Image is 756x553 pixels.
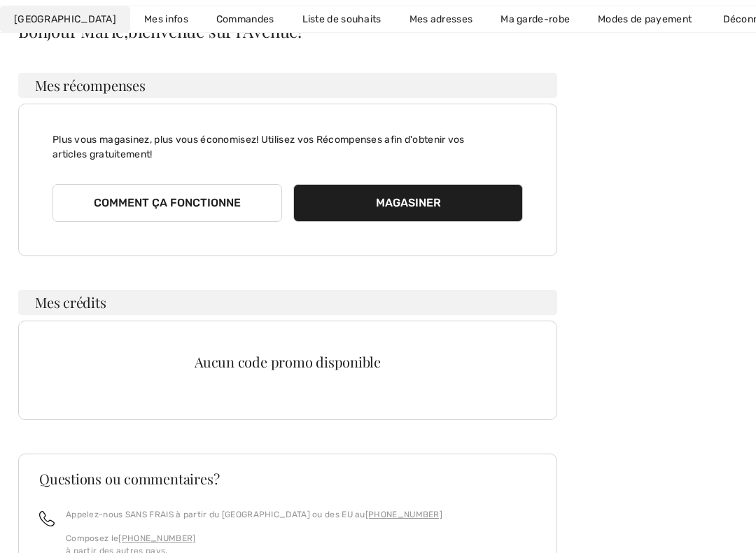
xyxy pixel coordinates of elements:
[486,6,584,32] a: Ma garde-robe
[52,355,523,369] div: Aucun code promo disponible
[39,472,536,486] h3: Questions ou commentaires?
[118,533,195,543] a: [PHONE_NUMBER]
[66,508,442,521] p: Appelez-nous SANS FRAIS à partir du [GEOGRAPHIC_DATA] ou des EU au
[18,22,557,39] div: Bonjour Marie,
[14,13,116,25] span: [GEOGRAPHIC_DATA]
[293,184,523,222] button: Magasiner
[584,6,706,32] a: Modes de payement
[395,6,487,32] a: Mes adresses
[202,6,288,32] a: Commandes
[52,184,282,222] button: Comment ça fonctionne
[52,121,523,162] p: Plus vous magasinez, plus vous économisez! Utilisez vos Récompenses afin d'obtenir vos articles g...
[365,510,442,519] a: [PHONE_NUMBER]
[18,73,557,98] h3: Mes récompenses
[130,6,202,32] a: Mes infos
[18,290,557,315] h3: Mes crédits
[288,6,395,32] a: Liste de souhaits
[39,511,55,526] img: call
